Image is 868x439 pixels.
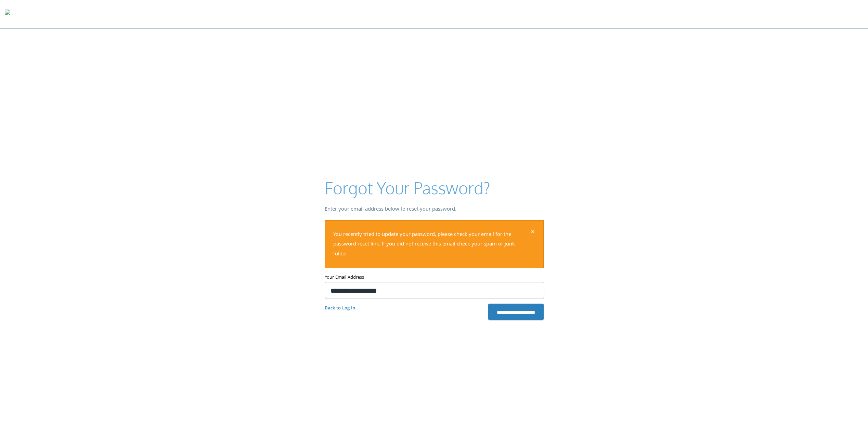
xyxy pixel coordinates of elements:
[325,176,544,199] h2: Forgot Your Password?
[325,305,355,312] a: Back to Log In
[531,229,535,237] button: Dismiss alert
[5,7,10,21] img: todyl-logo-dark.svg
[531,286,539,294] keeper-lock: Open Keeper Popup
[325,274,544,282] label: Your Email Address
[325,205,544,215] div: Enter your email address below to reset your password.
[333,230,530,260] p: You recently tried to update your password, please check your email for the password reset link. ...
[531,226,535,239] span: ×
